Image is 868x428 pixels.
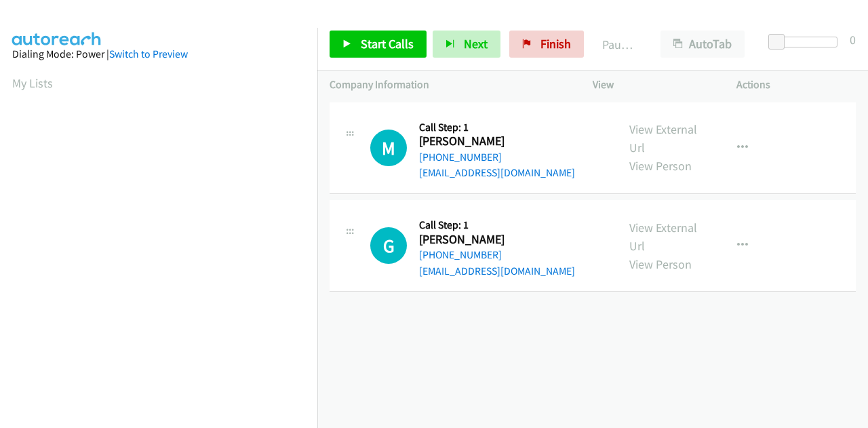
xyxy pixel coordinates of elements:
h1: G [370,227,407,264]
p: Actions [736,77,856,93]
a: View External Url [629,220,697,254]
a: Switch to Preview [109,47,188,60]
a: My Lists [12,75,53,91]
p: View [593,77,712,93]
a: [EMAIL_ADDRESS][DOMAIN_NAME] [419,166,575,179]
p: Paused [602,35,636,54]
h2: [PERSON_NAME] [419,134,539,149]
a: View Person [629,256,692,272]
a: [PHONE_NUMBER] [419,151,502,163]
a: View Person [629,158,692,174]
button: AutoTab [660,31,745,58]
a: View External Url [629,121,697,155]
div: The call is yet to be attempted [370,130,407,166]
p: Company Information [330,77,568,93]
span: Start Calls [361,36,414,52]
a: [PHONE_NUMBER] [419,248,502,261]
div: The call is yet to be attempted [370,227,407,264]
a: Start Calls [330,31,427,58]
h5: Call Step: 1 [419,218,575,232]
h5: Call Step: 1 [419,121,575,134]
span: Next [464,36,488,52]
button: Next [433,31,500,58]
a: Finish [509,31,584,58]
a: [EMAIL_ADDRESS][DOMAIN_NAME] [419,265,575,277]
span: Finish [540,36,571,52]
div: 0 [850,31,856,49]
h2: [PERSON_NAME] [419,232,539,248]
h1: M [370,130,407,166]
div: Dialing Mode: Power | [12,46,305,62]
div: Delay between calls (in seconds) [775,37,837,47]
